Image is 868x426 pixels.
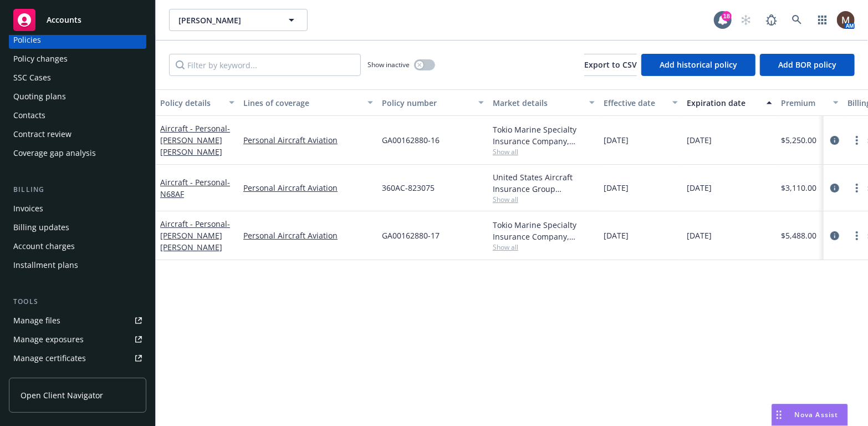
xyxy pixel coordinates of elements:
[778,59,836,70] span: Add BOR policy
[687,97,760,109] div: Expiration date
[13,31,41,49] div: Policies
[493,195,595,204] span: Show all
[760,54,855,76] button: Add BOR policy
[493,97,583,109] div: Market details
[239,89,377,116] button: Lines of coverage
[13,50,68,68] div: Policy changes
[243,134,373,146] a: Personal Aircraft Aviation
[9,31,146,49] a: Policies
[367,60,410,69] span: Show inactive
[9,331,146,348] a: Manage exposures
[488,89,599,116] button: Market details
[13,144,96,162] div: Coverage gap analysis
[781,97,826,109] div: Premium
[13,200,43,217] div: Invoices
[13,331,84,348] div: Manage exposures
[722,11,732,21] div: 18
[9,296,146,307] div: Tools
[9,184,146,195] div: Billing
[735,9,757,31] a: Start snowing
[493,219,595,242] div: Tokio Marine Specialty Insurance Company, Philadelphia Insurance Companies
[156,89,239,116] button: Policy details
[599,89,682,116] button: Effective date
[795,410,839,419] span: Nova Assist
[604,134,629,146] span: [DATE]
[9,106,146,124] a: Contacts
[13,368,69,386] div: Manage claims
[837,11,855,29] img: photo
[9,200,146,217] a: Invoices
[641,54,755,76] button: Add historical policy
[828,134,841,147] a: circleInformation
[777,89,843,116] button: Premium
[9,368,146,386] a: Manage claims
[850,181,864,195] a: more
[786,9,808,31] a: Search
[9,69,146,87] a: SSC Cases
[811,9,834,31] a: Switch app
[682,89,777,116] button: Expiration date
[243,97,361,109] div: Lines of coverage
[9,349,146,367] a: Manage certificates
[781,182,816,194] span: $3,110.00
[604,97,666,109] div: Effective date
[160,219,230,252] a: Aircraft - Personal
[178,14,274,26] span: [PERSON_NAME]
[160,177,230,199] a: Aircraft - Personal
[493,242,595,252] span: Show all
[377,89,488,116] button: Policy number
[687,134,712,146] span: [DATE]
[382,97,472,109] div: Policy number
[493,124,595,147] div: Tokio Marine Specialty Insurance Company, Philadelphia Insurance Companies
[760,9,783,31] a: Report a Bug
[243,182,373,194] a: Personal Aircraft Aviation
[169,9,308,31] button: [PERSON_NAME]
[160,123,230,157] span: - [PERSON_NAME] [PERSON_NAME]
[382,182,435,194] span: 360AC-823075
[13,69,51,87] div: SSC Cases
[9,144,146,162] a: Coverage gap analysis
[13,219,69,236] div: Billing updates
[772,404,786,425] div: Drag to move
[850,229,864,242] a: more
[21,389,103,401] span: Open Client Navigator
[13,312,60,329] div: Manage files
[604,182,629,194] span: [DATE]
[660,59,737,70] span: Add historical policy
[13,237,75,255] div: Account charges
[47,16,81,24] span: Accounts
[850,134,864,147] a: more
[160,177,230,199] span: - N68AF
[9,4,146,35] a: Accounts
[687,230,712,241] span: [DATE]
[584,59,637,70] span: Export to CSV
[382,134,440,146] span: GA00162880-16
[493,147,595,156] span: Show all
[160,97,222,109] div: Policy details
[382,230,440,241] span: GA00162880-17
[9,88,146,105] a: Quoting plans
[9,219,146,236] a: Billing updates
[604,230,629,241] span: [DATE]
[687,182,712,194] span: [DATE]
[160,219,230,252] span: - [PERSON_NAME] [PERSON_NAME]
[13,88,66,105] div: Quoting plans
[9,312,146,329] a: Manage files
[13,106,45,124] div: Contacts
[772,404,848,426] button: Nova Assist
[13,256,78,274] div: Installment plans
[13,125,72,143] div: Contract review
[493,171,595,195] div: United States Aircraft Insurance Group ([GEOGRAPHIC_DATA]), United States Aircraft Insurance Grou...
[243,230,373,241] a: Personal Aircraft Aviation
[13,349,86,367] div: Manage certificates
[160,123,230,157] a: Aircraft - Personal
[584,54,637,76] button: Export to CSV
[9,50,146,68] a: Policy changes
[828,229,841,242] a: circleInformation
[781,134,816,146] span: $5,250.00
[781,230,816,241] span: $5,488.00
[169,54,361,76] input: Filter by keyword...
[828,181,841,195] a: circleInformation
[9,256,146,274] a: Installment plans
